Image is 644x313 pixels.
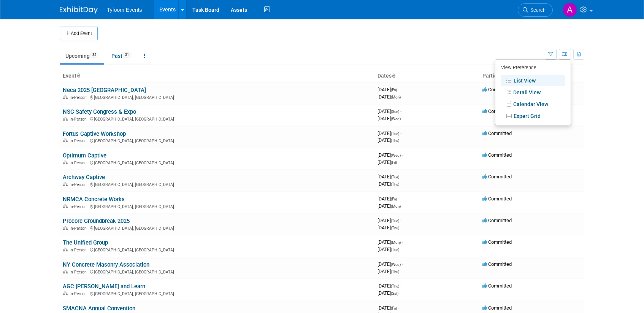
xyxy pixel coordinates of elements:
[391,219,399,223] span: (Tue)
[60,49,104,63] a: Upcoming35
[60,6,98,14] img: ExhibitDay
[70,248,89,253] span: In-Person
[63,138,68,142] img: In-Person Event
[391,88,397,92] span: (Fri)
[70,204,89,209] span: In-Person
[400,218,401,223] span: -
[391,306,397,310] span: (Fri)
[60,27,98,40] button: Add Event
[378,218,401,223] span: [DATE]
[391,138,399,143] span: (Thu)
[501,111,565,121] a: Expert Grid
[482,218,512,223] span: Committed
[482,239,512,245] span: Committed
[400,130,401,136] span: -
[378,174,401,180] span: [DATE]
[402,261,403,267] span: -
[392,73,395,79] a: Sort by Start Date
[70,95,89,100] span: In-Person
[63,225,371,231] div: [GEOGRAPHIC_DATA], [GEOGRAPHIC_DATA]
[63,174,105,181] a: Archway Captive
[63,239,108,246] a: The Unified Group
[482,196,512,202] span: Committed
[63,130,126,137] a: Fortus Captive Workshop
[391,153,401,157] span: (Wed)
[378,108,401,114] span: [DATE]
[107,7,142,13] span: Tyfoom Events
[63,226,68,230] img: In-Person Event
[63,87,146,94] a: Neca 2025 [GEOGRAPHIC_DATA]
[402,239,403,245] span: -
[391,110,399,114] span: (Sun)
[402,152,403,158] span: -
[70,182,89,187] span: In-Person
[63,182,68,186] img: In-Person Event
[63,204,68,208] img: In-Person Event
[63,248,68,251] img: In-Person Event
[378,239,403,245] span: [DATE]
[482,130,512,136] span: Committed
[482,305,512,311] span: Committed
[391,175,399,179] span: (Tue)
[378,246,399,252] span: [DATE]
[378,269,399,274] span: [DATE]
[391,284,399,288] span: (Thu)
[63,246,371,253] div: [GEOGRAPHIC_DATA], [GEOGRAPHIC_DATA]
[63,269,371,275] div: [GEOGRAPHIC_DATA], [GEOGRAPHIC_DATA]
[378,225,399,230] span: [DATE]
[378,87,399,92] span: [DATE]
[391,117,401,121] span: (Wed)
[378,159,397,165] span: [DATE]
[400,283,401,289] span: -
[400,108,401,114] span: -
[63,291,68,295] img: In-Person Event
[482,261,512,267] span: Committed
[378,290,398,296] span: [DATE]
[63,283,145,290] a: AGC [PERSON_NAME] and Learn
[106,49,137,63] a: Past31
[378,261,403,267] span: [DATE]
[63,152,106,159] a: Optimum Captive
[63,181,371,187] div: [GEOGRAPHIC_DATA], [GEOGRAPHIC_DATA]
[501,87,565,98] a: Detail View
[528,7,546,13] span: Search
[391,160,397,165] span: (Fri)
[482,152,512,158] span: Committed
[70,226,89,231] span: In-Person
[398,305,399,311] span: -
[63,261,149,268] a: NY Concrete Masonry Association
[378,94,401,100] span: [DATE]
[378,283,401,289] span: [DATE]
[90,52,98,58] span: 35
[482,108,512,114] span: Committed
[63,305,135,312] a: SMACNA Annual Convention
[63,290,371,296] div: [GEOGRAPHIC_DATA], [GEOGRAPHIC_DATA]
[70,138,89,143] span: In-Person
[563,3,577,17] img: Angie Nichols
[378,137,399,143] span: [DATE]
[63,203,371,209] div: [GEOGRAPHIC_DATA], [GEOGRAPHIC_DATA]
[482,174,512,180] span: Committed
[518,3,553,17] a: Search
[391,270,399,274] span: (Thu)
[378,130,401,136] span: [DATE]
[479,70,584,83] th: Participation
[378,196,399,202] span: [DATE]
[391,248,399,252] span: (Tue)
[391,197,397,201] span: (Fri)
[391,95,401,99] span: (Mon)
[482,283,512,289] span: Committed
[501,99,565,110] a: Calendar View
[398,196,399,202] span: -
[378,116,401,121] span: [DATE]
[501,75,565,86] a: List View
[123,52,131,58] span: 31
[63,94,371,100] div: [GEOGRAPHIC_DATA], [GEOGRAPHIC_DATA]
[391,226,399,230] span: (Thu)
[63,196,125,203] a: NRMCA Concrete Works
[63,160,68,164] img: In-Person Event
[391,132,399,136] span: (Tue)
[391,204,401,208] span: (Mon)
[63,117,68,121] img: In-Person Event
[70,117,89,122] span: In-Person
